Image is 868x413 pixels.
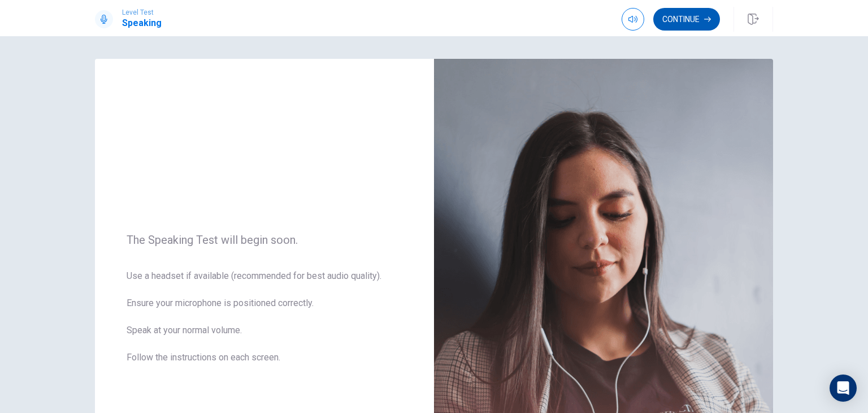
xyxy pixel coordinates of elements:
span: Level Test [122,8,162,16]
div: Open Intercom Messenger [830,375,857,402]
h1: Speaking [122,16,162,30]
span: The Speaking Test will begin soon. [127,233,402,247]
span: Use a headset if available (recommended for best audio quality). Ensure your microphone is positi... [127,269,402,378]
button: Continue [653,8,720,31]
